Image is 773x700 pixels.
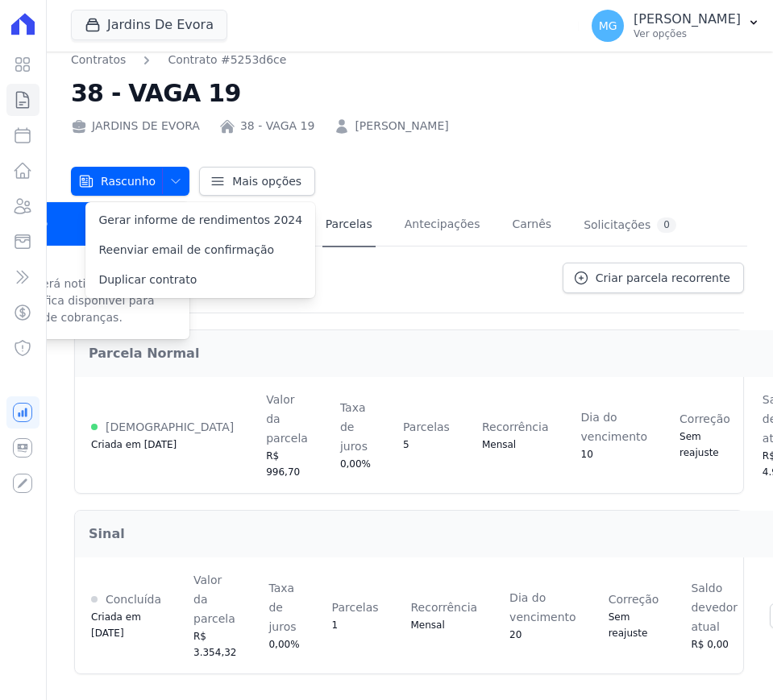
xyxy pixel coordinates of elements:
[634,11,741,27] p: [PERSON_NAME]
[240,118,314,135] a: 38 - VAGA 19
[691,639,729,650] span: R$ 0,00
[71,52,126,68] a: Contratos
[679,412,730,425] span: Correção
[91,439,177,450] span: Criada em [DATE]
[71,118,200,135] div: JARDINS DE EVORA
[509,591,576,623] span: Dia do vencimento
[634,27,741,40] p: Ver opções
[355,118,448,135] a: [PERSON_NAME]
[168,52,286,68] a: Contrato #5253d6ce
[581,449,593,460] span: 10
[268,582,296,633] span: Taxa de juros
[266,450,300,478] span: R$ 996,70
[322,205,376,247] a: Parcelas
[193,574,235,625] span: Valor da parcela
[581,411,648,443] span: Dia do vencimento
[85,205,315,235] a: Gerar informe de rendimentos 2024
[403,439,409,450] span: 5
[482,439,516,450] span: Mensal
[509,205,555,247] a: Carnês
[85,235,315,265] a: Reenviar email de confirmação
[563,263,744,293] a: Criar parcela recorrente
[579,3,773,48] button: MG [PERSON_NAME] Ver opções
[599,20,617,31] span: MG
[332,619,339,631] span: 1
[340,401,368,453] span: Taxa de juros
[596,270,730,286] span: Criar parcela recorrente
[91,611,141,639] span: Criada em [DATE]
[106,420,234,433] span: [DEMOGRAPHIC_DATA]
[71,167,189,196] button: Rascunho
[403,420,450,433] span: Parcelas
[232,173,301,189] span: Mais opções
[584,217,676,233] div: Solicitações
[609,593,659,606] span: Correção
[71,10,227,40] button: Jardins De Evora
[266,393,308,445] span: Valor da parcela
[679,431,719,458] span: Sem reajuste
[71,75,747,111] h2: 38 - VAGA 19
[193,631,236,658] span: R$ 3.354,32
[85,265,315,295] a: Duplicar contrato
[482,420,549,433] span: Recorrência
[657,217,676,233] div: 0
[78,167,156,196] span: Rascunho
[509,629,522,640] span: 20
[268,639,299,650] span: 0,00%
[580,205,679,247] a: Solicitações0
[71,52,747,68] nav: Breadcrumb
[340,458,371,470] span: 0,00%
[199,167,315,196] a: Mais opções
[411,601,478,614] span: Recorrência
[609,611,648,639] span: Sem reajuste
[71,52,286,68] nav: Breadcrumb
[691,582,738,633] span: Saldo devedor atual
[106,593,161,606] span: Concluída
[411,619,445,631] span: Mensal
[401,205,484,247] a: Antecipações
[332,601,379,614] span: Parcelas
